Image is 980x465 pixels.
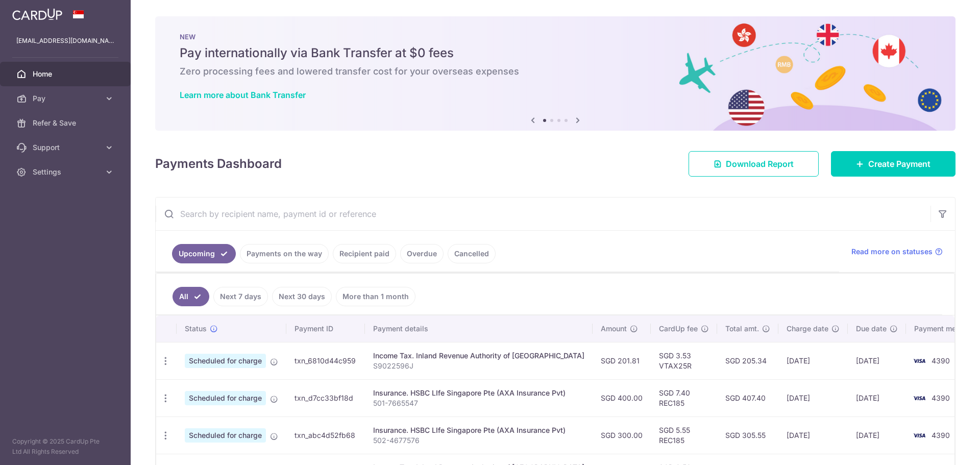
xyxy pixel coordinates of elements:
[185,391,266,405] span: Scheduled for charge
[659,324,698,334] span: CardUp fee
[180,65,931,78] h6: Zero processing fees and lowered transfer cost for your overseas expenses
[286,315,365,342] th: Payment ID
[651,417,717,454] td: SGD 5.55 REC185
[932,356,950,365] span: 4390
[333,244,396,263] a: Recipient paid
[851,247,933,257] span: Read more on statuses
[185,324,207,334] span: Status
[180,90,306,100] a: Learn more about Bank Transfer
[689,151,819,177] a: Download Report
[33,167,100,177] span: Settings
[593,342,651,379] td: SGD 201.81
[831,151,955,177] a: Create Payment
[272,287,332,306] a: Next 30 days
[778,417,848,454] td: [DATE]
[725,324,759,334] span: Total amt.
[172,244,236,263] a: Upcoming
[848,379,906,417] td: [DATE]
[185,428,266,443] span: Scheduled for charge
[373,425,584,435] div: Insurance. HSBC LIfe Singapore Pte (AXA Insurance Pvt)
[778,342,848,379] td: [DATE]
[717,417,778,454] td: SGD 305.55
[33,93,100,104] span: Pay
[909,355,929,367] img: Bank Card
[848,342,906,379] td: [DATE]
[365,315,593,342] th: Payment details
[651,342,717,379] td: SGD 3.53 VTAX25R
[909,392,929,404] img: Bank Card
[155,155,282,173] h4: Payments Dashboard
[180,33,931,41] p: NEW
[787,324,828,334] span: Charge date
[851,247,943,257] a: Read more on statuses
[33,142,100,153] span: Support
[173,287,209,306] a: All
[373,398,584,408] p: 501-7665547
[932,394,950,402] span: 4390
[593,379,651,417] td: SGD 400.00
[778,379,848,417] td: [DATE]
[868,158,930,170] span: Create Payment
[932,431,950,439] span: 4390
[286,342,365,379] td: txn_6810d44c959
[336,287,415,306] a: More than 1 month
[717,379,778,417] td: SGD 407.40
[909,429,929,442] img: Bank Card
[286,379,365,417] td: txn_d7cc33bf18d
[155,16,955,131] img: Bank transfer banner
[373,361,584,371] p: S9022596J
[286,417,365,454] td: txn_abc4d52fb68
[16,36,114,46] p: [EMAIL_ADDRESS][DOMAIN_NAME]
[373,351,584,361] div: Income Tax. Inland Revenue Authority of [GEOGRAPHIC_DATA]
[156,198,930,230] input: Search by recipient name, payment id or reference
[717,342,778,379] td: SGD 205.34
[856,324,887,334] span: Due date
[373,388,584,398] div: Insurance. HSBC LIfe Singapore Pte (AXA Insurance Pvt)
[593,417,651,454] td: SGD 300.00
[33,118,100,128] span: Refer & Save
[185,354,266,368] span: Scheduled for charge
[400,244,444,263] a: Overdue
[240,244,329,263] a: Payments on the way
[726,158,794,170] span: Download Report
[448,244,496,263] a: Cancelled
[601,324,627,334] span: Amount
[651,379,717,417] td: SGD 7.40 REC185
[33,69,100,79] span: Home
[213,287,268,306] a: Next 7 days
[12,8,62,20] img: CardUp
[373,435,584,446] p: 502-4677576
[848,417,906,454] td: [DATE]
[180,45,931,61] h5: Pay internationally via Bank Transfer at $0 fees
